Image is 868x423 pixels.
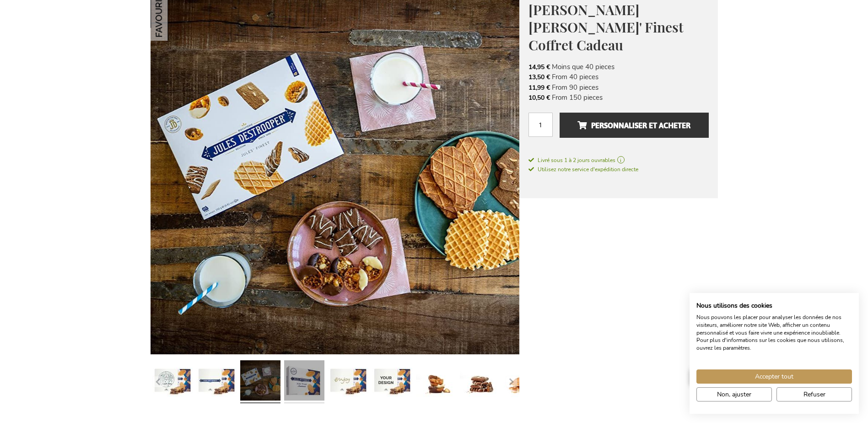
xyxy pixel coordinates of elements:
span: Non, ajuster [717,390,751,399]
a: Utilisez notre service d'expédition directe [528,164,638,174]
span: Refuser [803,390,825,399]
span: [PERSON_NAME] [PERSON_NAME]' Finest Coffret Cadeau [528,0,684,54]
h2: Nous utilisons des cookies [696,302,852,310]
span: Personnaliser et acheter [577,118,690,133]
a: Jules Destrooper Jules' Finest Coffret Cadeau [284,357,324,407]
a: Jules Destrooper Jules' Finest Gift Box [328,357,368,407]
a: Jules' Finest Box [240,357,280,407]
a: Jules Destrooper Jules' Finest Gift Box [372,357,412,407]
button: Ajustez les préférences de cookie [696,387,772,401]
a: Gaufrettes Croustillantes au Beurre [504,357,544,407]
a: Jules Destrooper Jules' Finest Gift Box [152,357,193,407]
li: Moins que 40 pieces [528,62,709,72]
span: 11,99 € [528,83,550,92]
span: 14,95 € [528,63,550,71]
span: Utilisez notre service d'expédition directe [528,166,638,173]
a: Jules Destrooper Jules' Finest Gift Box [196,357,237,407]
span: Accepter tout [755,372,793,381]
a: Chocolate Virtuoso [460,357,500,407]
button: Accepter tous les cookies [696,369,852,384]
span: 10,50 € [528,93,550,102]
li: From 40 pieces [528,72,709,82]
button: Refuser tous les cookies [776,387,852,401]
span: 13,50 € [528,73,550,81]
input: Qté [528,113,553,137]
li: From 90 pieces [528,82,709,92]
a: Livré sous 1 à 2 jours ouvrables [528,156,709,164]
a: Florentines aux Amandes [416,357,456,407]
button: Personnaliser et acheter [560,113,708,138]
p: Nous pouvons les placer pour analyser les données de nos visiteurs, améliorer notre site Web, aff... [696,314,852,352]
li: From 150 pieces [528,92,709,103]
